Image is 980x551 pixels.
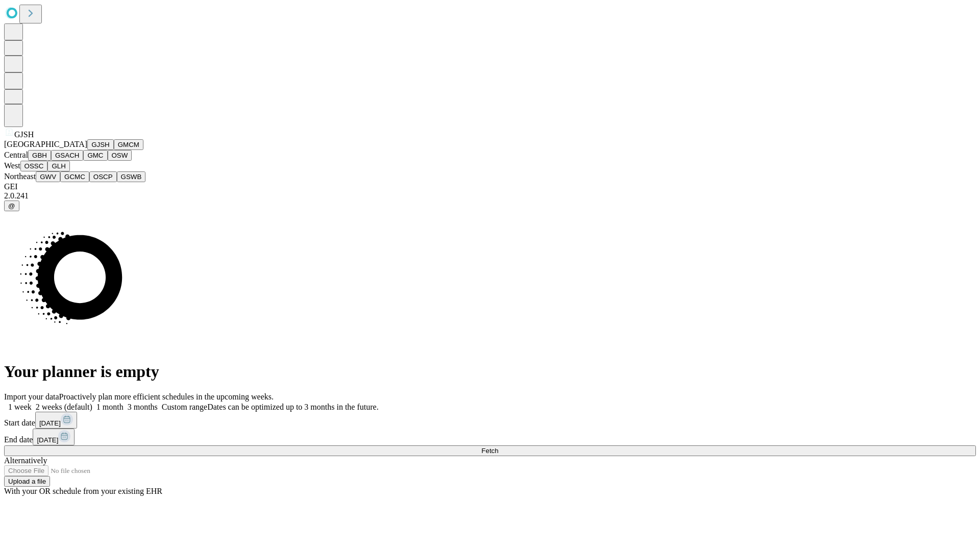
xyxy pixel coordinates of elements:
[59,392,274,401] span: Proactively plan more efficient schedules in the upcoming weeks.
[162,403,207,411] span: Custom range
[35,412,77,429] button: [DATE]
[87,139,114,150] button: GJSH
[20,161,48,171] button: OSSC
[4,140,87,148] span: [GEOGRAPHIC_DATA]
[4,476,50,487] button: Upload a file
[4,182,976,191] div: GEI
[117,171,146,182] button: GSWB
[4,172,36,181] span: Northeast
[4,456,47,465] span: Alternatively
[4,362,976,381] h1: Your planner is empty
[4,151,28,159] span: Central
[207,403,378,411] span: Dates can be optimized up to 3 months in the future.
[36,171,60,182] button: GWV
[28,150,51,161] button: GBH
[89,171,117,182] button: OSCP
[4,412,976,429] div: Start date
[37,436,58,444] span: [DATE]
[4,429,976,445] div: End date
[47,161,69,171] button: GLH
[108,150,132,161] button: OSW
[96,403,124,411] span: 1 month
[4,201,19,211] button: @
[33,429,75,445] button: [DATE]
[36,403,92,411] span: 2 weeks (default)
[8,403,32,411] span: 1 week
[8,202,15,210] span: @
[14,130,34,139] span: GJSH
[4,487,162,495] span: With your OR schedule from your existing EHR
[51,150,83,161] button: GSACH
[83,150,107,161] button: GMC
[60,171,89,182] button: GCMC
[4,191,976,201] div: 2.0.241
[128,403,158,411] span: 3 months
[481,447,498,455] span: Fetch
[114,139,143,150] button: GMCM
[4,161,20,170] span: West
[4,392,59,401] span: Import your data
[39,419,61,427] span: [DATE]
[4,445,976,456] button: Fetch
